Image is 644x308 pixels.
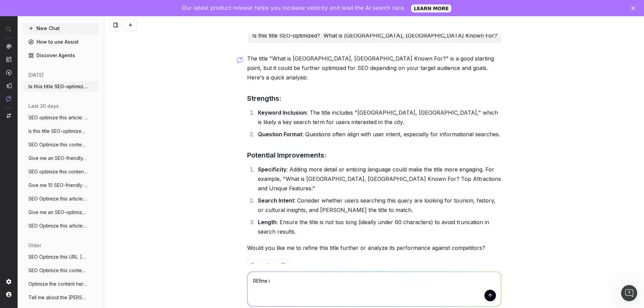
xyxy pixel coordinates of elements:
[28,103,59,110] span: last 30 days
[23,265,99,276] button: SEO Optimize this content: Renters Insu
[28,83,88,90] span: Is this title SEO-optimized? What is Co
[28,209,88,216] span: Give me an SEO-optimized title for this:
[28,155,88,162] span: Give me an SEO-friendly title that repla
[6,279,11,284] img: Setting
[28,72,44,78] span: [DATE]
[247,54,501,82] p: The title "What is [GEOGRAPHIC_DATA], [GEOGRAPHIC_DATA] Known For?" is a good starting point, but...
[28,294,88,301] span: Tell me about the [PERSON_NAME][GEOGRAPHIC_DATA] neighborhood in
[23,112,99,123] button: SEO optimize this article: [URL].
[6,292,11,297] img: My account
[247,272,501,306] textarea: REfine i
[23,139,99,150] button: SEO Optimize this content: [URL].
[6,83,11,88] img: Studio
[258,219,277,226] strong: Length
[23,153,99,164] button: Give me an SEO-friendly title that repla
[23,207,99,218] button: Give me an SEO-optimized title for this:
[23,37,99,47] a: How to use Assist
[28,195,88,202] span: SEO Optimize this article: [URL].
[28,267,88,274] span: SEO Optimize this content: Renters Insu
[258,131,302,138] strong: Question Format
[247,93,501,104] h3: Strengths:
[411,4,451,13] a: LEARN MORE
[23,126,99,137] button: Is this title SEO-optimized? What Landl
[6,44,11,49] img: Analytics
[237,56,243,63] img: Botify assist logo
[23,252,99,262] button: SEO Optimize this URL: [URL]
[28,222,88,229] span: SEO Optimize this article: [URL].
[28,182,88,189] span: Give me 10 SEO-friendly alternatives to
[256,165,501,193] li: : Adding more detail or enticing language could make the title more engaging. For example, "What ...
[258,166,286,173] strong: Specificity
[23,50,99,61] a: Discover Agents
[258,109,307,116] strong: Keyword Inclusion
[28,281,88,287] span: Optimize the content here: [URL].
[23,292,99,303] button: Tell me about the [PERSON_NAME][GEOGRAPHIC_DATA] neighborhood in
[256,196,501,215] li: : Consider whether users searching this query are looking for tourism, history, or cultural insig...
[6,56,11,62] img: Intelligence
[23,279,99,289] button: Optimize the content here: [URL].
[7,113,11,118] img: Switch project
[182,5,406,11] div: Our latest product release helps you increase velocity and lead the AI search race.
[28,141,88,148] span: SEO Optimize this content: [URL].
[28,114,88,121] span: SEO optimize this article: [URL].
[258,197,294,204] strong: Search Intent
[631,6,638,10] div: Close
[23,193,99,204] button: SEO Optimize this article: [URL].
[23,81,99,92] button: Is this title SEO-optimized? What is Co
[247,243,501,253] p: Would you like me to refine this title further or analyze its performance against competitors?
[256,217,501,236] li: : Ensure the title is not too long (ideally under 60 characters) to avoid truncation in search re...
[23,166,99,177] button: SEO optimize this content: [URL].
[252,31,497,40] p: Is this title SEO-optimized? What is [GEOGRAPHIC_DATA], [GEOGRAPHIC_DATA] Known For?
[247,150,501,161] h3: Potential Improvements:
[256,129,501,139] li: : Questions often align with user intent, especially for informational searches.
[28,168,88,175] span: SEO optimize this content: [URL].
[621,285,637,301] iframe: Intercom live chat
[256,108,501,127] li: : The title includes "[GEOGRAPHIC_DATA], [GEOGRAPHIC_DATA]," which is likely a key search term fo...
[6,96,11,101] img: Assist
[23,220,99,231] button: SEO Optimize this article: [URL].
[23,180,99,191] button: Give me 10 SEO-friendly alternatives to
[28,254,88,260] span: SEO Optimize this URL: [URL]
[6,70,11,75] img: Activation
[28,128,88,135] span: Is this title SEO-optimized? What Landl
[28,242,41,249] span: older
[23,23,99,34] button: New Chat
